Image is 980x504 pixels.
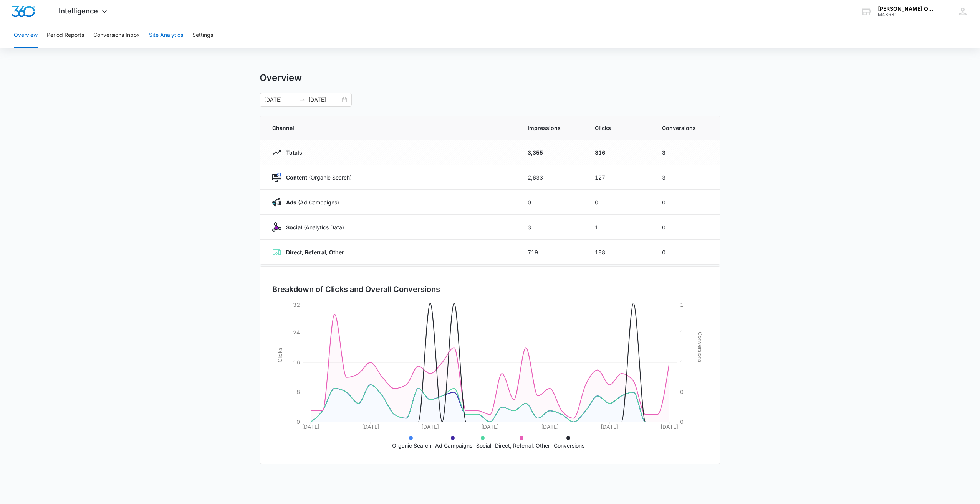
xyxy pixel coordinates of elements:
td: 3,355 [518,140,586,165]
tspan: [DATE] [661,423,678,430]
h1: Overview [260,72,302,84]
tspan: 1 [680,359,684,366]
strong: Ads [286,199,296,206]
tspan: [DATE] [541,423,559,430]
div: account id [878,12,934,17]
span: Impressions [528,124,576,132]
td: 3 [653,140,720,165]
tspan: 0 [680,418,684,425]
h3: Breakdown of Clicks and Overall Conversions [272,283,440,295]
tspan: [DATE] [481,423,499,430]
button: Conversions Inbox [93,23,140,48]
tspan: Clicks [276,348,283,362]
button: Site Analytics [149,23,183,48]
img: Content [272,173,281,182]
button: Period Reports [47,23,84,48]
strong: Social [286,224,302,231]
tspan: 8 [296,389,300,395]
tspan: 1 [680,329,684,336]
p: Direct, Referral, Other [495,441,550,450]
tspan: [DATE] [362,423,379,430]
td: 3 [518,215,586,240]
p: Totals [281,148,302,156]
td: 0 [653,240,720,265]
tspan: 16 [293,359,300,366]
p: Ad Campaigns [435,441,472,450]
p: (Organic Search) [281,173,352,181]
td: 719 [518,240,586,265]
p: Conversions [554,441,584,450]
button: Settings [192,23,213,48]
tspan: [DATE] [601,423,618,430]
td: 127 [586,165,653,190]
tspan: 0 [296,418,300,425]
tspan: 1 [680,301,684,308]
tspan: [DATE] [302,423,319,430]
tspan: 32 [293,301,300,308]
span: Channel [272,124,509,132]
tspan: [DATE] [421,423,439,430]
td: 1 [586,215,653,240]
strong: Content [286,174,307,181]
span: Intelligence [59,7,98,15]
td: 2,633 [518,165,586,190]
td: 0 [518,190,586,215]
p: Organic Search [392,441,431,450]
input: End date [308,96,340,104]
td: 3 [653,165,720,190]
span: Clicks [595,124,644,132]
tspan: 24 [293,329,300,336]
td: 188 [586,240,653,265]
td: 0 [653,190,720,215]
input: Start date [264,96,296,104]
div: account name [878,6,934,12]
td: 316 [586,140,653,165]
p: (Ad Campaigns) [281,198,339,206]
img: Ads [272,198,281,207]
span: to [299,97,305,103]
tspan: 0 [680,389,684,395]
p: Social [476,441,491,450]
p: (Analytics Data) [281,223,344,231]
td: 0 [653,215,720,240]
td: 0 [586,190,653,215]
span: Conversions [662,124,708,132]
span: swap-right [299,97,305,103]
button: Overview [14,23,38,48]
img: Social [272,222,281,232]
tspan: Conversions [697,332,704,362]
strong: Direct, Referral, Other [286,249,344,255]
